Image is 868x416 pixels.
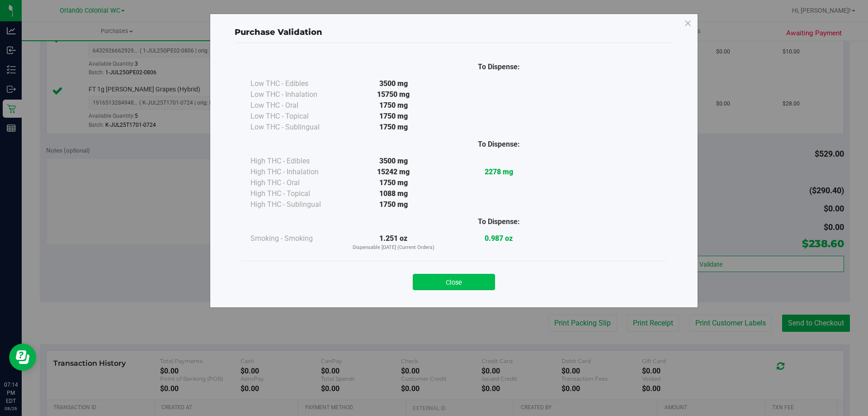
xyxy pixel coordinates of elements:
[341,233,446,252] div: 1.251 oz
[413,274,495,290] button: Close
[250,177,341,188] div: High THC - Oral
[341,156,446,167] div: 3500 mg
[341,78,446,89] div: 3500 mg
[250,156,341,167] div: High THC - Edibles
[341,167,446,177] div: 15242 mg
[250,167,341,177] div: High THC - Inhalation
[446,62,552,72] div: To Dispense:
[485,234,513,243] strong: 0.987 oz
[485,167,513,176] strong: 2278 mg
[341,100,446,111] div: 1750 mg
[341,122,446,133] div: 1750 mg
[250,122,341,133] div: Low THC - Sublingual
[446,216,552,227] div: To Dispense:
[250,188,341,199] div: High THC - Topical
[250,100,341,111] div: Low THC - Oral
[250,111,341,122] div: Low THC - Topical
[341,177,446,188] div: 1750 mg
[250,78,341,89] div: Low THC - Edibles
[446,139,552,150] div: To Dispense:
[341,188,446,199] div: 1088 mg
[9,344,36,371] iframe: Resource center
[250,199,341,210] div: High THC - Sublingual
[341,89,446,100] div: 15750 mg
[250,233,341,244] div: Smoking - Smoking
[341,199,446,210] div: 1750 mg
[341,111,446,122] div: 1750 mg
[235,27,322,37] span: Purchase Validation
[341,244,446,252] p: Dispensable [DATE] (Current Orders)
[250,89,341,100] div: Low THC - Inhalation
